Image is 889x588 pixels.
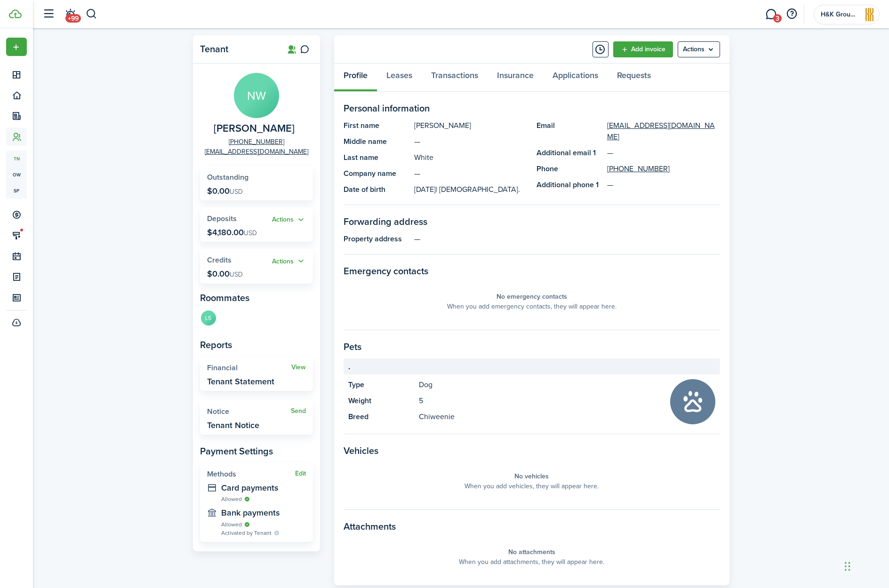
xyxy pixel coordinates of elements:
[207,364,291,372] widget-stats-title: Financial
[200,291,313,305] panel-main-subtitle: Roommates
[344,120,409,131] panel-main-title: First name
[613,41,673,57] a: Add invoice
[61,2,79,26] a: Notifications
[6,151,27,167] a: tn
[221,495,242,503] span: Allowed
[344,184,409,195] panel-main-title: Date of birth
[291,407,306,415] a: Send
[272,215,306,225] button: Open menu
[344,152,409,163] panel-main-title: Last name
[221,483,306,493] widget-stats-description: Card payments
[221,520,242,529] span: Allowed
[244,228,257,238] span: USD
[234,73,279,118] avatar-text: NW
[272,256,306,267] button: Open menu
[230,187,243,197] span: USD
[414,168,527,179] panel-main-description: —
[295,470,306,477] button: Edit
[207,186,243,196] p: $0.00
[344,215,720,229] panel-main-section-title: Forwarding address
[344,340,720,354] panel-main-section-title: Pets
[607,163,670,175] a: [PHONE_NUMBER]
[537,179,602,191] panel-main-title: Additional phone 1
[221,508,306,517] widget-stats-description: Bank payments
[465,481,599,491] panel-main-placeholder-description: When you add vehicles, they will appear here.
[6,38,27,56] button: Open menu
[607,120,720,143] a: [EMAIL_ADDRESS][DOMAIN_NAME]
[488,64,543,92] a: Insurance
[447,302,617,311] panel-main-placeholder-description: When you add emergency contacts, they will appear here.
[40,5,57,23] button: Open sidebar
[344,264,720,278] panel-main-section-title: Emergency contacts
[773,14,782,23] span: 3
[537,163,602,175] panel-main-title: Phone
[65,14,81,23] span: +99
[344,233,409,245] panel-main-title: Property address
[6,183,27,199] a: sp
[207,407,291,416] widget-stats-title: Notice
[348,379,414,390] panel-main-title: Type
[207,228,257,237] p: $4,180.00
[419,411,661,422] panel-main-description: Chiweenie
[348,411,414,422] panel-main-title: Breed
[678,41,720,57] menu-btn: Actions
[862,7,877,22] img: H&K Group and Associates, Inc.
[514,471,549,481] panel-main-placeholder-title: No vehicles
[508,547,555,557] panel-main-placeholder-title: No attachments
[344,101,720,115] panel-main-section-title: Personal information
[419,379,661,390] panel-main-description: Dog
[205,147,308,157] a: [EMAIL_ADDRESS][DOMAIN_NAME]
[201,310,216,326] avatar-text: LS
[207,172,248,183] span: Outstanding
[845,552,850,580] div: Drag
[414,184,527,195] panel-main-description: [DATE]
[593,41,609,57] button: Timeline
[344,168,409,179] panel-main-title: Company name
[348,395,414,406] panel-main-title: Weight
[762,2,780,26] a: Messaging
[414,136,527,147] panel-main-description: —
[414,233,720,245] panel-main-description: —
[9,9,22,18] img: TenantCloud
[842,543,889,588] iframe: Chat Widget
[221,529,272,537] span: Activated by Tenant
[86,6,97,22] button: Search
[344,444,720,458] panel-main-section-title: Vehicles
[414,120,527,131] panel-main-description: [PERSON_NAME]
[272,215,306,225] button: Actions
[344,136,409,147] panel-main-title: Middle name
[436,184,520,195] span: | [DEMOGRAPHIC_DATA].
[543,64,608,92] a: Applications
[344,519,720,533] panel-main-section-title: Attachments
[497,292,567,302] panel-main-placeholder-title: No emergency contacts
[291,364,306,371] a: View
[200,338,313,352] panel-main-subtitle: Reports
[229,137,284,147] a: [PHONE_NUMBER]
[678,41,720,57] button: Open menu
[6,167,27,183] a: ow
[537,147,602,159] panel-main-title: Additional email 1
[230,270,243,279] span: USD
[459,557,604,567] panel-main-placeholder-description: When you add attachments, they will appear here.
[422,64,488,92] a: Transactions
[608,64,660,92] a: Requests
[821,11,858,18] span: H&K Group and Associates, Inc.
[207,470,295,478] widget-stats-title: Methods
[784,6,800,22] button: Open resource center
[207,269,243,278] p: $0.00
[200,444,313,458] panel-main-subtitle: Payment Settings
[537,120,602,143] panel-main-title: Email
[200,310,217,328] a: LS
[272,256,306,267] button: Actions
[214,123,295,135] span: Nikki White
[377,64,422,92] a: Leases
[207,421,259,430] widget-stats-description: Tenant Notice
[207,377,274,386] widget-stats-description: Tenant Statement
[419,395,661,406] panel-main-description: 5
